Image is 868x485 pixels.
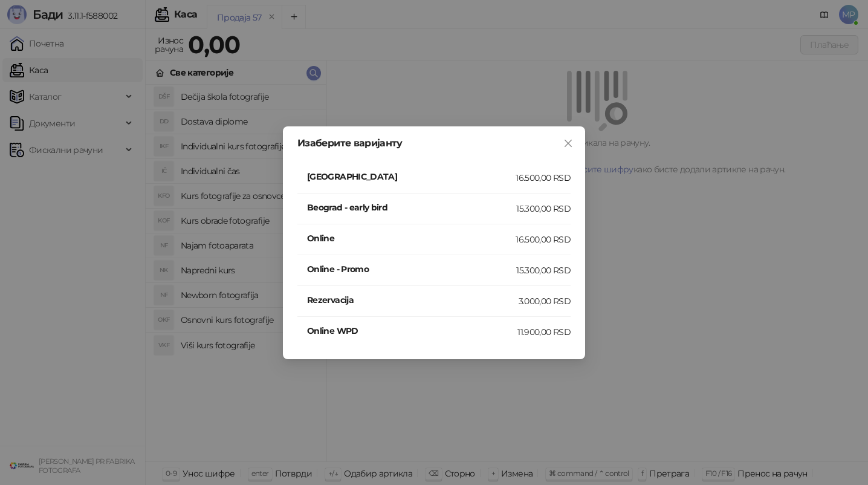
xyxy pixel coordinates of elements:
[297,138,571,148] div: Изаберите варијанту
[307,324,517,337] h4: Online WPD
[563,138,573,148] span: close
[559,138,578,148] span: Close
[307,232,516,245] h4: Online
[307,293,519,307] h4: Rezervacija
[516,264,571,277] div: 15.300,00 RSD
[516,202,571,215] div: 15.300,00 RSD
[559,134,578,153] button: Close
[307,170,516,183] h4: [GEOGRAPHIC_DATA]
[516,233,571,246] div: 16.500,00 RSD
[519,295,571,308] div: 3.000,00 RSD
[307,262,516,276] h4: Online - Promo
[516,171,571,184] div: 16.500,00 RSD
[517,325,571,339] div: 11.900,00 RSD
[307,201,516,214] h4: Beograd - early bird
